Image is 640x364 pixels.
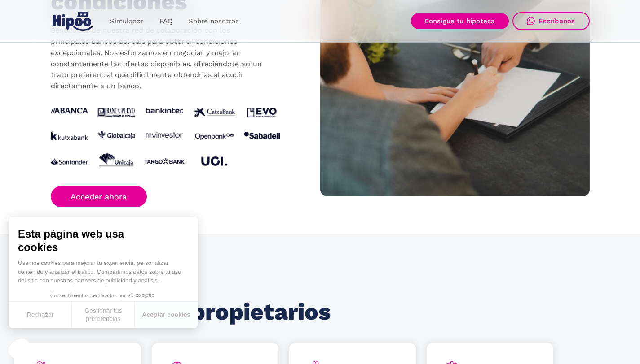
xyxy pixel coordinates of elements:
p: Benefíciate de nuestra red de colaboración con los principales bancos del país para obtener condi... [51,25,266,92]
a: Escríbenos [512,12,590,30]
a: Acceder ahora [51,186,147,207]
a: FAQ [151,13,181,30]
div: Escríbenos [538,17,575,25]
a: Sobre nosotros [181,13,247,30]
a: Consigue tu hipoteca [411,13,509,29]
a: Simulador [102,13,151,30]
a: home [51,8,95,35]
